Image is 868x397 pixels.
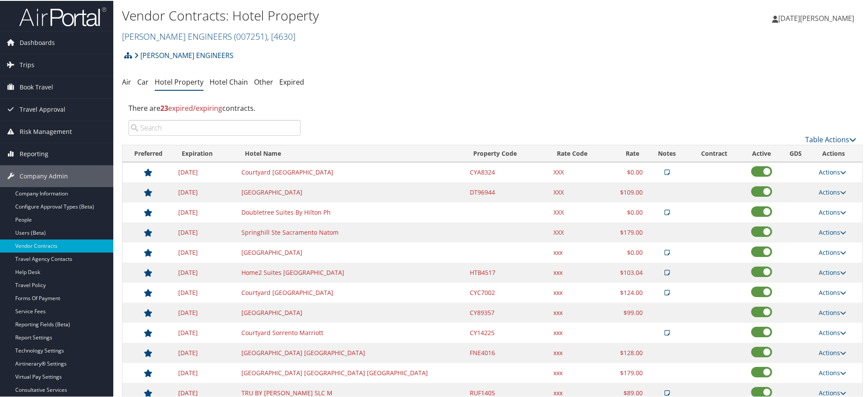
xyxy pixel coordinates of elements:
td: [DATE] [174,342,237,362]
a: Actions [819,308,846,316]
td: CY89357 [465,302,549,322]
td: xxx [549,262,611,282]
td: [DATE] [174,362,237,382]
a: Actions [819,388,846,396]
a: Actions [819,328,846,336]
span: Trips [20,53,34,75]
td: $179.00 [610,362,647,382]
td: Doubletree Suites By Hilton Ph [237,202,465,222]
span: Travel Approval [20,98,65,120]
a: Hotel Chain [210,76,248,86]
td: Courtyard [GEOGRAPHIC_DATA] [237,161,465,181]
h1: Vendor Contracts: Hotel Property [122,6,616,24]
td: [GEOGRAPHIC_DATA] [GEOGRAPHIC_DATA] [237,342,465,362]
td: XXX [549,222,611,242]
a: [PERSON_NAME] ENGINEERS [134,46,234,63]
td: [GEOGRAPHIC_DATA] [237,181,465,202]
td: XXX [549,161,611,181]
img: airportal-logo.png [19,6,106,26]
a: Actions [819,167,846,175]
td: $0.00 [610,161,647,181]
a: Actions [819,267,846,276]
span: Book Travel [20,75,53,97]
td: xxx [549,322,611,342]
td: $0.00 [610,242,647,262]
span: ( 007251 ) [234,30,267,41]
td: [DATE] [174,222,237,242]
input: Search [129,119,301,135]
th: Preferred: activate to sort column ascending [122,144,174,161]
td: $0.00 [610,202,647,222]
a: [PERSON_NAME] ENGINEERS [122,30,295,41]
th: Actions [814,144,862,161]
a: Air [122,76,131,86]
td: XXX [549,181,611,202]
a: Actions [819,287,846,296]
td: Courtyard Sorrento Marriott [237,322,465,342]
a: Hotel Property [155,76,203,86]
a: Actions [819,247,846,256]
td: [DATE] [174,242,237,262]
td: [DATE] [174,322,237,342]
td: [DATE] [174,262,237,282]
a: Other [254,76,273,86]
td: xxx [549,242,611,262]
th: Notes: activate to sort column ascending [647,144,687,161]
td: $103.04 [610,262,647,282]
td: $128.00 [610,342,647,362]
td: $179.00 [610,222,647,242]
td: CYC7002 [465,282,549,302]
th: GDS: activate to sort column ascending [782,144,814,161]
td: FNE4016 [465,342,549,362]
td: HTB4517 [465,262,549,282]
td: CYA8324 [465,161,549,181]
a: Actions [819,368,846,376]
a: Actions [819,227,846,236]
td: xxx [549,342,611,362]
td: DT96944 [465,181,549,202]
td: Home2 Suites [GEOGRAPHIC_DATA] [237,262,465,282]
td: xxx [549,302,611,322]
td: Springhill Ste Sacramento Natom [237,222,465,242]
th: Rate Code: activate to sort column ascending [549,144,611,161]
td: [DATE] [174,181,237,202]
span: , [ 4630 ] [267,30,295,41]
span: Company Admin [20,164,68,186]
a: Actions [819,348,846,356]
td: [DATE] [174,202,237,222]
a: Table Actions [805,134,856,144]
td: $109.00 [610,181,647,202]
strong: 23 [160,103,168,112]
a: Actions [819,207,846,216]
th: Property Code: activate to sort column ascending [465,144,549,161]
a: Expired [279,76,304,86]
span: Reporting [20,142,48,164]
div: There are contracts. [122,96,863,119]
a: [DATE][PERSON_NAME] [772,4,863,31]
span: expired/expiring [160,103,222,112]
td: $124.00 [610,282,647,302]
td: [DATE] [174,161,237,181]
a: Actions [819,187,846,195]
span: [DATE][PERSON_NAME] [778,13,854,22]
td: XXX [549,202,611,222]
td: [GEOGRAPHIC_DATA] [237,242,465,262]
span: Dashboards [20,31,55,53]
a: Car [137,76,149,86]
td: [DATE] [174,282,237,302]
td: xxx [549,282,611,302]
th: Rate: activate to sort column ascending [610,144,647,161]
td: Courtyard [GEOGRAPHIC_DATA] [237,282,465,302]
td: xxx [549,362,611,382]
td: [GEOGRAPHIC_DATA] [237,302,465,322]
th: Active: activate to sort column ascending [742,144,782,161]
td: [GEOGRAPHIC_DATA] [GEOGRAPHIC_DATA] [GEOGRAPHIC_DATA] [237,362,465,382]
th: Hotel Name: activate to sort column ascending [237,144,465,161]
td: $99.00 [610,302,647,322]
th: Expiration: activate to sort column descending [174,144,237,161]
td: CY14225 [465,322,549,342]
span: Risk Management [20,120,72,142]
td: [DATE] [174,302,237,322]
th: Contract: activate to sort column ascending [687,144,742,161]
